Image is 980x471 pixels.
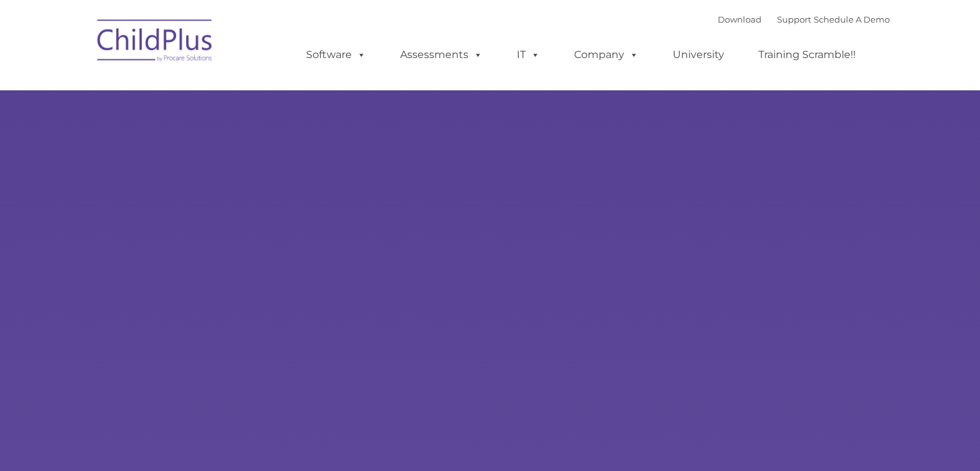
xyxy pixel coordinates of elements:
a: Company [561,42,651,68]
a: Schedule A Demo [814,14,890,25]
a: IT [504,42,553,68]
img: ChildPlus by Procare Solutions [91,10,220,75]
a: University [660,42,737,68]
a: Training Scramble!! [745,42,869,68]
font: | [718,14,890,25]
a: Software [293,42,379,68]
a: Assessments [387,42,495,68]
a: Support [777,14,811,25]
a: Download [718,14,762,25]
